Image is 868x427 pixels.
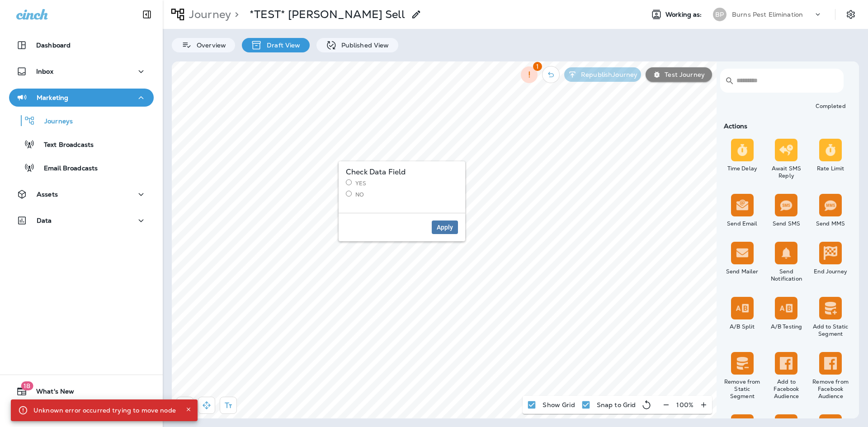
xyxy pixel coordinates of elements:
p: 100 % [676,401,693,408]
div: Actions [720,122,853,130]
button: Email Broadcasts [9,158,154,177]
span: Working as: [665,11,704,19]
button: Marketing [9,89,154,107]
h3: Check Data Field [346,169,458,176]
p: Show Grid [542,401,575,408]
p: Test Journey [661,71,705,78]
input: No [346,191,352,197]
p: Email Broadcasts [35,164,98,173]
span: Apply [437,224,453,230]
p: Journey [185,8,231,21]
button: Support [9,404,154,422]
p: Marketing [37,94,68,101]
button: Collapse Sidebar [134,5,160,23]
span: 18 [21,381,33,390]
div: Time Delay [722,165,763,172]
p: *TEST* [PERSON_NAME] Sell [250,8,406,21]
div: Remove from Static Segment [722,378,763,400]
div: Add to Facebook Audience [766,378,807,400]
input: Yes [346,179,352,185]
div: *TEST* Kynan Cross Sell [250,8,406,21]
button: Inbox [9,62,154,80]
div: Send Mailer [722,268,763,275]
p: Text Broadcasts [35,141,94,150]
p: Draft View [262,42,300,49]
div: Rate Limit [810,165,851,172]
p: Data [37,217,52,224]
div: Await SMS Reply [766,165,807,179]
button: Test Journey [646,67,712,82]
p: Overview [192,42,226,49]
div: Send Email [722,220,763,227]
div: Remove from Facebook Audience [810,378,851,400]
div: A/B Split [722,323,763,330]
div: Unknown error occurred trying to move node [33,402,176,418]
button: Settings [843,6,859,23]
div: Send MMS [810,220,851,227]
span: 1 [533,62,542,71]
button: Data [9,211,154,230]
button: Apply [432,221,458,234]
p: Burns Pest Elimination [732,11,803,18]
p: Published View [337,42,389,49]
p: > [231,8,239,21]
p: Dashboard [36,42,71,49]
button: Dashboard [9,36,154,54]
p: Snap to Grid [597,401,636,408]
label: Yes [346,179,458,187]
button: Journeys [9,111,154,130]
div: Send SMS [766,220,807,227]
button: Assets [9,185,154,203]
label: No [346,191,458,198]
button: Close [183,404,194,415]
div: A/B Testing [766,323,807,330]
p: Inbox [36,68,53,75]
span: What's New [27,388,74,399]
p: Assets [37,191,58,198]
div: End Journey [810,268,851,275]
div: Send Notification [766,268,807,282]
button: 18What's New [9,382,154,400]
div: BP [713,8,726,21]
button: Text Broadcasts [9,135,154,154]
p: Journeys [35,117,73,126]
div: Add to Static Segment [810,323,851,338]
